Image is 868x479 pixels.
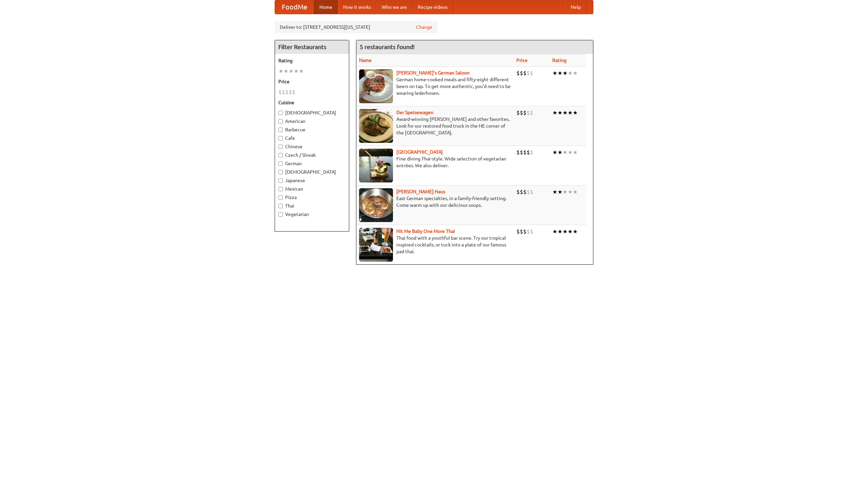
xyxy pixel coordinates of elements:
li: $ [520,188,523,196]
input: German [278,161,283,166]
li: $ [520,228,523,235]
a: Rating [552,58,567,63]
h4: Filter Restaurants [275,40,349,54]
a: [PERSON_NAME]'s German Saloon [396,70,470,75]
li: ★ [563,69,568,77]
h5: Cuisine [278,99,346,106]
li: $ [523,109,527,116]
input: Cafe [278,136,283,140]
li: ★ [289,67,294,75]
li: $ [530,228,533,235]
li: ★ [557,149,563,156]
a: Name [359,58,372,63]
a: Change [416,24,432,30]
li: ★ [573,188,578,196]
a: Price [516,58,528,63]
h5: Rating [278,57,346,64]
input: Thai [278,204,283,208]
img: kohlhaus.jpg [359,188,393,222]
li: $ [292,88,295,96]
a: Help [565,0,586,14]
label: Japanese [278,177,346,184]
li: ★ [557,228,563,235]
li: ★ [568,188,573,196]
input: [DEMOGRAPHIC_DATA] [278,111,283,115]
a: [PERSON_NAME] Haus [396,189,445,194]
label: Czech / Slovak [278,152,346,158]
li: ★ [573,149,578,156]
li: ★ [563,188,568,196]
li: ★ [557,109,563,116]
li: ★ [568,109,573,116]
input: Japanese [278,178,283,183]
li: $ [527,69,530,77]
li: $ [527,109,530,116]
li: ★ [552,69,557,77]
p: German home-cooked meals and fifty-eight different beers on tap. To get more authentic, you'd nee... [359,76,511,96]
li: $ [530,149,533,156]
input: Vegetarian [278,212,283,217]
li: ★ [563,228,568,235]
img: babythai.jpg [359,228,393,262]
label: Mexican [278,186,346,192]
p: East German specialties, in a family-friendly setting. Come warm up with our delicious soups. [359,195,511,209]
li: $ [516,188,520,196]
label: German [278,160,346,167]
label: Pizza [278,194,346,201]
p: Award-winning [PERSON_NAME] and other favorites. Look for our restored food truck in the NE corne... [359,116,511,136]
li: $ [285,88,289,96]
label: American [278,118,346,125]
li: $ [520,109,523,116]
li: $ [278,88,282,96]
div: Deliver to: [STREET_ADDRESS][US_STATE] [275,21,437,33]
label: Thai [278,202,346,209]
li: $ [523,149,527,156]
li: $ [523,188,527,196]
li: $ [523,228,527,235]
li: $ [516,69,520,77]
li: ★ [568,149,573,156]
input: Barbecue [278,128,283,132]
label: [DEMOGRAPHIC_DATA] [278,169,346,175]
li: $ [516,149,520,156]
li: $ [289,88,292,96]
li: $ [516,109,520,116]
li: ★ [573,109,578,116]
li: ★ [299,67,304,75]
li: ★ [552,228,557,235]
li: $ [520,69,523,77]
input: Czech / Slovak [278,153,283,157]
p: Fine dining Thai-style. Wide selection of vegetarian entrées. We also deliver. [359,155,511,169]
li: ★ [278,67,283,75]
input: Chinese [278,145,283,149]
input: [DEMOGRAPHIC_DATA] [278,170,283,174]
a: Der Speisewagen [396,110,433,115]
li: ★ [557,69,563,77]
li: ★ [568,69,573,77]
a: FoodMe [275,0,314,14]
label: Cafe [278,135,346,141]
a: How it works [338,0,376,14]
li: $ [523,69,527,77]
li: ★ [294,67,299,75]
p: Thai food with a youthful bar scene. Try our tropical inspired cocktails, or tuck into a plate of... [359,235,511,255]
li: $ [516,228,520,235]
img: satay.jpg [359,149,393,182]
img: speisewagen.jpg [359,109,393,143]
a: Who we are [376,0,412,14]
a: Recipe videos [412,0,453,14]
img: esthers.jpg [359,69,393,103]
a: Hit Me Baby One More Thai [396,228,455,234]
h5: Price [278,78,346,85]
li: $ [530,188,533,196]
li: $ [282,88,285,96]
input: American [278,119,283,124]
a: Home [314,0,338,14]
li: ★ [552,109,557,116]
li: $ [527,149,530,156]
li: ★ [557,188,563,196]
